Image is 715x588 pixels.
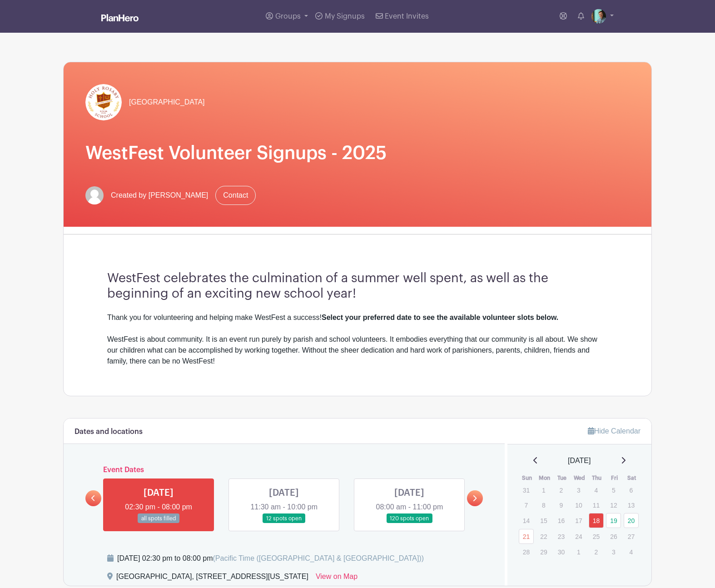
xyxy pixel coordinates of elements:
p: 31 [519,483,534,497]
span: Created by [PERSON_NAME] [111,190,208,201]
p: 4 [589,483,604,497]
span: [GEOGRAPHIC_DATA] [129,97,205,108]
th: Wed [571,473,588,483]
div: [GEOGRAPHIC_DATA], [STREET_ADDRESS][US_STATE] [116,571,308,586]
p: 3 [571,483,586,497]
p: 2 [554,483,569,497]
th: Sun [518,473,536,483]
p: 1 [571,545,586,559]
p: 17 [571,513,586,528]
p: 28 [519,545,534,559]
div: WestFest is about community. It is an event run purely by parish and school volunteers. It embodi... [107,334,608,367]
p: 9 [554,498,569,512]
h6: Event Dates [101,466,467,474]
h6: Dates and locations [74,428,143,436]
th: Fri [606,473,623,483]
p: 27 [624,529,639,543]
img: erikluchauer.jpg [591,9,606,24]
a: 19 [606,513,621,528]
p: 1 [536,483,551,497]
a: Contact [215,186,256,205]
h3: WestFest celebrates the culmination of a summer well spent, as well as the beginning of an exciti... [107,271,608,301]
th: Thu [588,473,606,483]
p: 13 [624,498,639,512]
th: Tue [553,473,571,483]
div: Thank you for volunteering and helping make WestFest a success! [107,312,608,323]
p: 30 [554,545,569,559]
img: logo_white-6c42ec7e38ccf1d336a20a19083b03d10ae64f83f12c07503d8b9e83406b4c7d.svg [101,14,139,21]
p: 6 [624,483,639,497]
a: 21 [519,529,534,544]
img: hr-logo-circle.png [85,84,122,120]
a: 18 [589,513,604,528]
p: 15 [536,513,551,528]
strong: Select your preferred date to see the available volunteer slots below. [322,314,558,321]
div: [DATE] 02:30 pm to 08:00 pm [117,553,424,564]
p: 24 [571,529,586,543]
p: 16 [554,513,569,528]
p: 26 [606,529,621,543]
p: 23 [554,529,569,543]
p: 10 [571,498,586,512]
a: 20 [624,513,639,528]
span: Groups [275,13,301,20]
p: 5 [606,483,621,497]
p: 2 [589,545,604,559]
h1: WestFest Volunteer Signups - 2025 [85,142,630,164]
a: Hide Calendar [588,427,641,435]
p: 12 [606,498,621,512]
span: (Pacific Time ([GEOGRAPHIC_DATA] & [GEOGRAPHIC_DATA])) [213,554,424,562]
p: 7 [519,498,534,512]
p: 11 [589,498,604,512]
span: My Signups [325,13,365,20]
p: 14 [519,513,534,528]
p: 25 [589,529,604,543]
a: View on Map [316,571,357,586]
p: 3 [606,545,621,559]
p: 4 [624,545,639,559]
p: 29 [536,545,551,559]
th: Sat [623,473,641,483]
span: Event Invites [385,13,429,20]
img: default-ce2991bfa6775e67f084385cd625a349d9dcbb7a52a09fb2fda1e96e2d18dcdb.png [85,186,104,204]
p: 22 [536,529,551,543]
span: [DATE] [568,455,591,466]
p: 8 [536,498,551,512]
th: Mon [536,473,553,483]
